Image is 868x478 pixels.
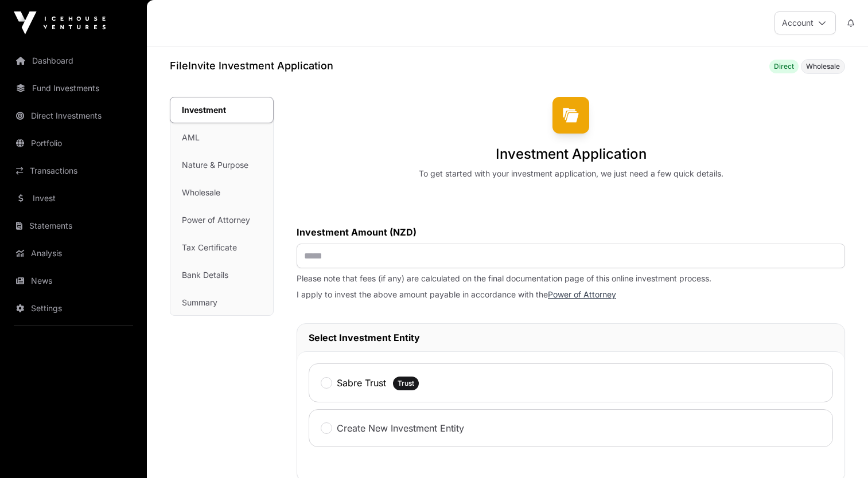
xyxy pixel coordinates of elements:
img: Icehouse Ventures Logo [14,11,106,34]
label: Sabre Trust [337,376,386,390]
span: Direct [774,62,794,71]
a: Statements [9,213,138,238]
a: Dashboard [9,48,138,73]
a: Settings [9,296,138,321]
div: To get started with your investment application, we just need a few quick details. [419,168,723,179]
a: Fund Investments [9,76,138,101]
label: Investment Amount (NZD) [297,225,845,239]
h1: FileInvite Investment Application [170,58,333,74]
a: Direct Investments [9,103,138,128]
h1: Investment Application [496,145,647,163]
a: Power of Attorney [548,289,616,299]
a: Analysis [9,241,138,266]
a: Invest [9,186,138,211]
p: I apply to invest the above amount payable in accordance with the [297,289,845,300]
img: FileInvite [552,97,589,134]
p: Please note that fees (if any) are calculated on the final documentation page of this online inve... [297,273,845,284]
button: Account [774,11,836,34]
label: Create New Investment Entity [337,421,464,435]
a: Transactions [9,158,138,183]
a: Portfolio [9,131,138,156]
h2: Select Investment Entity [309,331,833,344]
span: Trust [398,379,414,388]
span: Wholesale [806,62,840,71]
a: News [9,268,138,293]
